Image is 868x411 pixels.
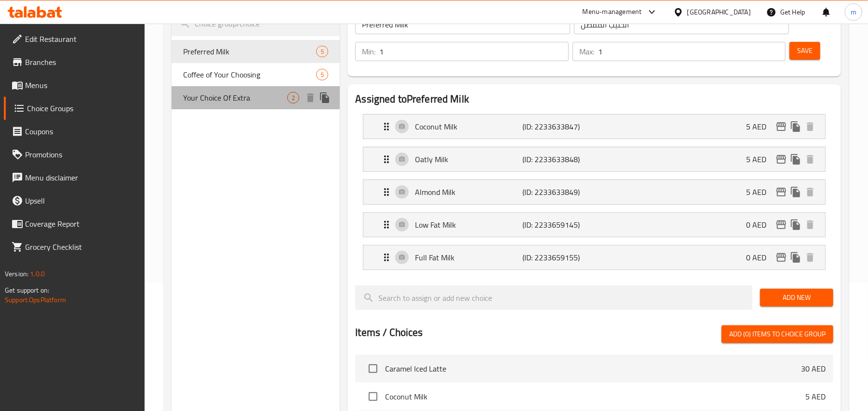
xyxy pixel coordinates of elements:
[25,79,137,91] span: Menus
[363,147,825,171] div: Expand
[355,241,833,274] li: Expand
[183,92,287,103] span: Your Choice Of Extra
[4,51,145,74] a: Branches
[30,268,45,280] span: 1.0.0
[415,252,522,263] p: Full Fat Milk
[183,69,316,80] span: Coffee of Your Choosing
[687,7,751,17] div: [GEOGRAPHIC_DATA]
[801,363,826,374] p: 30 AED
[788,250,803,265] button: duplicate
[523,252,595,263] p: (ID: 2233659155)
[385,391,805,402] span: Coconut Milk
[355,285,752,310] input: search
[415,154,522,165] p: Oatly Milk
[317,47,328,56] span: 5
[523,186,595,198] p: (ID: 2233633849)
[746,121,774,132] p: 5 AED
[5,284,49,296] span: Get support on:
[318,90,332,105] button: duplicate
[4,97,145,120] a: Choice Groups
[316,46,328,57] div: Choices
[25,33,137,45] span: Edit Restaurant
[363,245,825,270] div: Expand
[25,172,137,183] span: Menu disclaimer
[172,63,340,86] div: Coffee of Your Choosing5
[803,152,817,167] button: delete
[25,149,137,160] span: Promotions
[4,27,145,51] a: Edit Restaurant
[746,219,774,231] p: 0 AED
[851,7,856,17] span: m
[287,92,299,103] div: Choices
[172,40,340,63] div: Preferred Milk5
[5,268,28,280] span: Version:
[768,292,826,304] span: Add New
[317,70,328,79] span: 5
[774,185,788,199] button: edit
[760,289,833,307] button: Add New
[774,119,788,134] button: edit
[385,363,801,374] span: Caramel Iced Latte
[797,45,813,57] span: Save
[355,143,833,176] li: Expand
[803,119,817,134] button: delete
[25,195,137,206] span: Upsell
[363,180,825,204] div: Expand
[25,218,137,230] span: Coverage Report
[788,218,803,232] button: duplicate
[4,212,145,235] a: Coverage Report
[746,252,774,263] p: 0 AED
[363,386,383,407] span: Select choice
[27,103,137,114] span: Choice Groups
[5,294,66,306] a: Support.OpsPlatform
[363,359,383,379] span: Select choice
[4,189,145,212] a: Upsell
[355,92,833,106] h2: Assigned to Preferred Milk
[746,186,774,198] p: 5 AED
[788,185,803,199] button: duplicate
[803,250,817,265] button: delete
[363,213,825,237] div: Expand
[4,166,145,189] a: Menu disclaimer
[721,325,833,343] button: Add (0) items to choice group
[788,119,803,134] button: duplicate
[303,90,318,105] button: delete
[4,143,145,166] a: Promotions
[363,115,825,139] div: Expand
[355,176,833,208] li: Expand
[803,185,817,199] button: delete
[355,325,423,340] h2: Items / Choices
[25,126,137,137] span: Coupons
[579,46,594,57] p: Max:
[523,154,595,165] p: (ID: 2233633848)
[774,218,788,232] button: edit
[805,391,826,402] p: 5 AED
[172,86,340,109] div: Your Choice Of Extra2deleteduplicate
[355,110,833,143] li: Expand
[355,208,833,241] li: Expand
[523,121,595,132] p: (ID: 2233633847)
[583,6,642,18] div: Menu-management
[789,42,820,60] button: Save
[415,186,522,198] p: Almond Milk
[803,218,817,232] button: delete
[788,152,803,167] button: duplicate
[183,46,316,57] span: Preferred Milk
[25,56,137,68] span: Branches
[746,154,774,165] p: 5 AED
[415,121,522,132] p: Coconut Milk
[316,69,328,80] div: Choices
[362,46,375,57] p: Min:
[729,328,826,340] span: Add (0) items to choice group
[523,219,595,231] p: (ID: 2233659145)
[4,74,145,97] a: Menus
[774,250,788,265] button: edit
[415,219,522,231] p: Low Fat Milk
[774,152,788,167] button: edit
[4,120,145,143] a: Coupons
[25,241,137,253] span: Grocery Checklist
[4,235,145,258] a: Grocery Checklist
[288,93,299,103] span: 2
